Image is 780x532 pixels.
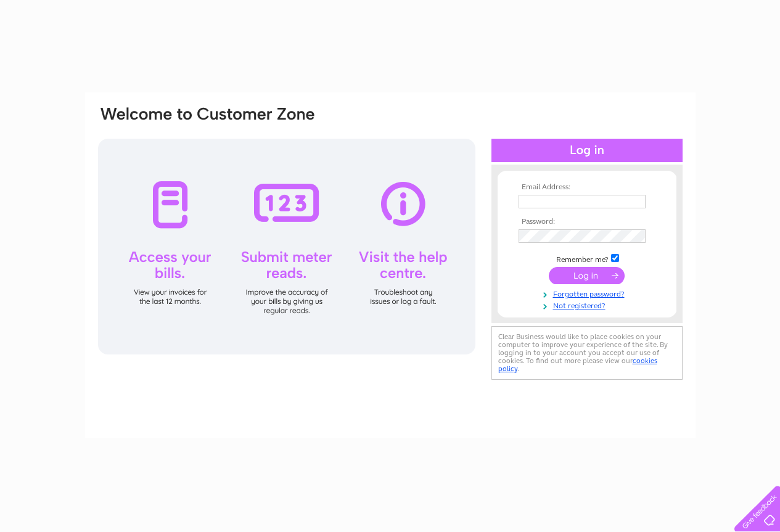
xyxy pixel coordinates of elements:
[491,326,683,380] div: Clear Business would like to place cookies on your computer to improve your experience of the sit...
[549,267,625,284] input: Submit
[519,299,659,311] a: Not registered?
[498,356,657,373] a: cookies policy
[519,287,659,299] a: Forgotten password?
[515,252,659,264] td: Remember me?
[515,218,659,226] th: Password:
[515,183,659,192] th: Email Address:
